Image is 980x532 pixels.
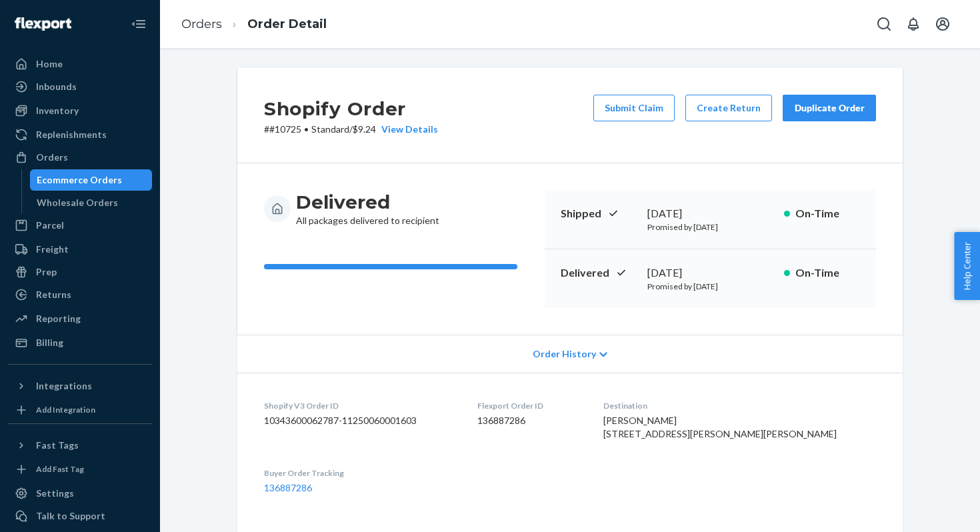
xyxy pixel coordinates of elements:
[8,375,152,397] button: Integrations
[477,400,583,411] dt: Flexport Order ID
[533,347,596,361] span: Order History
[181,17,222,31] a: Orders
[171,5,337,44] ol: breadcrumbs
[8,435,152,456] button: Fast Tags
[296,190,439,214] h3: Delivered
[36,151,68,164] div: Orders
[8,461,152,477] a: Add Fast Tag
[36,80,77,93] div: Inbounds
[36,439,79,452] div: Fast Tags
[8,284,152,305] a: Returns
[125,11,152,37] button: Close Navigation
[296,190,439,227] div: All packages delivered to recipient
[8,239,152,260] a: Freight
[30,169,153,191] a: Ecommerce Orders
[929,11,956,37] button: Open account menu
[603,415,837,439] span: [PERSON_NAME] [STREET_ADDRESS][PERSON_NAME][PERSON_NAME]
[247,17,327,31] a: Order Detail
[647,206,773,221] div: [DATE]
[36,219,64,232] div: Parcel
[304,123,309,135] span: •
[37,196,118,209] div: Wholesale Orders
[36,243,69,256] div: Freight
[8,332,152,353] a: Billing
[36,265,57,279] div: Prep
[36,404,95,415] div: Add Integration
[376,123,438,136] button: View Details
[36,379,92,393] div: Integrations
[8,308,152,329] a: Reporting
[647,281,773,292] p: Promised by [DATE]
[36,104,79,117] div: Inventory
[36,288,71,301] div: Returns
[795,265,860,281] p: On-Time
[36,57,63,71] div: Home
[36,336,63,349] div: Billing
[8,505,152,527] a: Talk to Support
[15,17,71,31] img: Flexport logo
[264,400,456,411] dt: Shopify V3 Order ID
[36,312,81,325] div: Reporting
[8,124,152,145] a: Replenishments
[8,261,152,283] a: Prep
[264,95,438,123] h2: Shopify Order
[477,414,583,427] dd: 136887286
[795,206,860,221] p: On-Time
[36,509,105,523] div: Talk to Support
[685,95,772,121] button: Create Return
[311,123,349,135] span: Standard
[8,100,152,121] a: Inventory
[37,173,122,187] div: Ecommerce Orders
[647,265,773,281] div: [DATE]
[8,53,152,75] a: Home
[794,101,865,115] div: Duplicate Order
[36,128,107,141] div: Replenishments
[593,95,675,121] button: Submit Claim
[264,467,456,479] dt: Buyer Order Tracking
[8,76,152,97] a: Inbounds
[8,402,152,418] a: Add Integration
[900,11,927,37] button: Open notifications
[264,123,438,136] p: # #10725 / $9.24
[954,232,980,300] button: Help Center
[783,95,876,121] button: Duplicate Order
[8,215,152,236] a: Parcel
[603,400,876,411] dt: Destination
[647,221,773,233] p: Promised by [DATE]
[36,463,84,475] div: Add Fast Tag
[8,483,152,504] a: Settings
[36,487,74,500] div: Settings
[871,11,897,37] button: Open Search Box
[264,482,312,493] a: 136887286
[264,414,456,427] dd: 10343600062787-11250060001603
[561,265,637,281] p: Delivered
[8,147,152,168] a: Orders
[30,192,153,213] a: Wholesale Orders
[561,206,637,221] p: Shipped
